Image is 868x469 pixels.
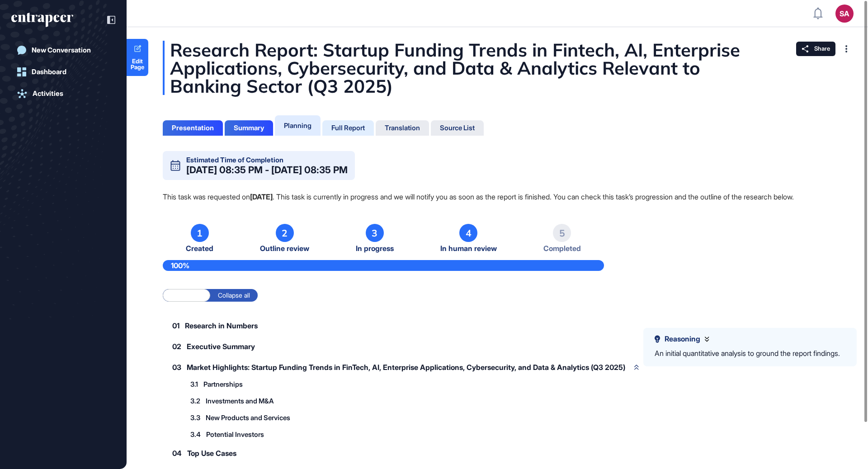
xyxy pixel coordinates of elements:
div: 2 [276,224,294,242]
div: entrapeer-logo [11,13,73,27]
span: Created [186,244,213,253]
div: New Conversation [32,46,91,54]
div: Activities [33,90,63,98]
span: Reasoning [665,335,700,343]
span: Research in Numbers [185,322,258,329]
div: 3 [366,224,384,242]
div: [DATE] 08:35 PM - [DATE] 08:35 PM [186,165,348,175]
span: 3.4 [190,431,201,438]
div: 1 [191,224,209,242]
div: Summary [234,124,264,132]
a: New Conversation [11,41,115,59]
div: Source List [440,124,475,132]
div: 5 [553,224,571,242]
div: Planning [284,121,311,130]
span: Investments and M&A [206,398,274,404]
span: Market Highlights: Startup Funding Trends in FinTech, AI, Enterprise Applications, Cybersecurity,... [187,364,625,371]
span: Completed [543,244,581,253]
span: Executive Summary [187,343,255,350]
div: Research Report: Startup Funding Trends in Fintech, AI, Enterprise Applications, Cybersecurity, a... [163,41,832,95]
div: Estimated Time of Completion [186,156,283,163]
span: 02 [172,343,181,350]
a: Edit Page [127,39,148,76]
a: Dashboard [11,63,115,81]
a: Activities [11,85,115,103]
label: Collapse all [210,289,258,302]
span: 3.1 [190,381,198,388]
div: Presentation [172,124,214,132]
span: Potential Investors [206,431,264,438]
label: Expand all [163,289,210,302]
span: Outline review [260,244,309,253]
div: 100% [163,260,604,271]
span: 04 [172,450,182,457]
strong: [DATE] [250,192,273,201]
span: 03 [172,364,181,371]
span: Partnerships [203,381,243,388]
div: 4 [459,224,477,242]
span: Edit Page [127,58,148,70]
span: In progress [356,244,394,253]
button: SA [835,5,854,23]
span: 01 [172,322,179,329]
span: 3.2 [190,398,200,404]
div: Translation [385,124,420,132]
div: Dashboard [32,68,66,76]
span: Share [814,45,830,52]
span: 3.3 [190,414,200,421]
span: Top Use Cases [187,450,236,457]
p: This task was requested on . This task is currently in progress and we will notify you as soon as... [163,191,832,203]
span: In human review [440,244,497,253]
div: An initial quantitative analysis to ground the report findings. [655,348,840,360]
span: New Products and Services [206,414,290,421]
div: Full Report [331,124,365,132]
